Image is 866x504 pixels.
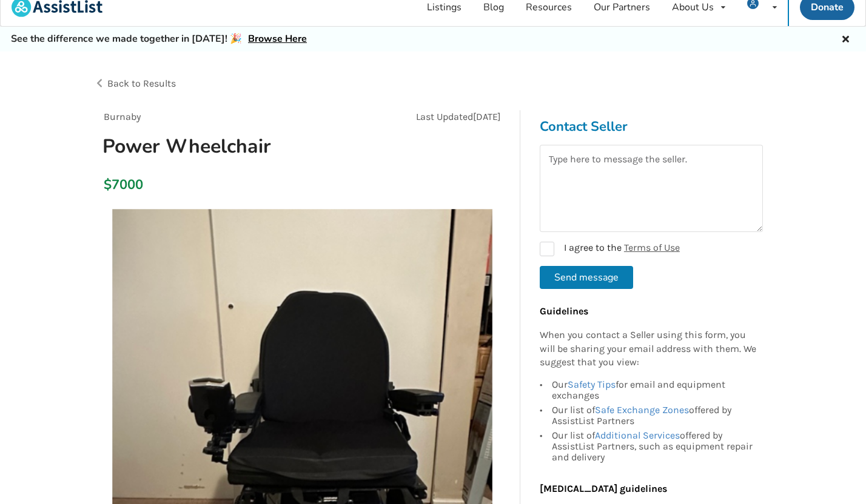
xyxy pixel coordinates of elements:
a: Additional Services [595,429,680,441]
a: Browse Here [248,32,307,45]
h1: Power Wheelchair [93,134,380,159]
span: Burnaby [104,111,141,122]
a: Terms of Use [624,242,680,253]
button: Send message [540,266,633,289]
div: Our list of offered by AssistList Partners, such as equipment repair and delivery [552,428,757,463]
label: I agree to the [540,242,680,256]
b: Guidelines [540,305,588,317]
span: Last Updated [416,111,473,122]
div: Our for email and equipment exchanges [552,379,757,403]
div: $7000 [104,176,110,193]
p: When you contact a Seller using this form, you will be sharing your email address with them. We s... [540,328,757,370]
div: Our list of offered by AssistList Partners [552,403,757,428]
h3: Contact Seller [540,118,763,135]
a: Safe Exchange Zones [595,404,689,416]
h5: See the difference we made together in [DATE]! 🎉 [11,33,307,45]
b: [MEDICAL_DATA] guidelines [540,483,667,494]
span: Back to Results [107,78,176,89]
span: [DATE] [473,111,501,122]
a: Safety Tips [568,379,616,390]
div: About Us [672,2,714,12]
